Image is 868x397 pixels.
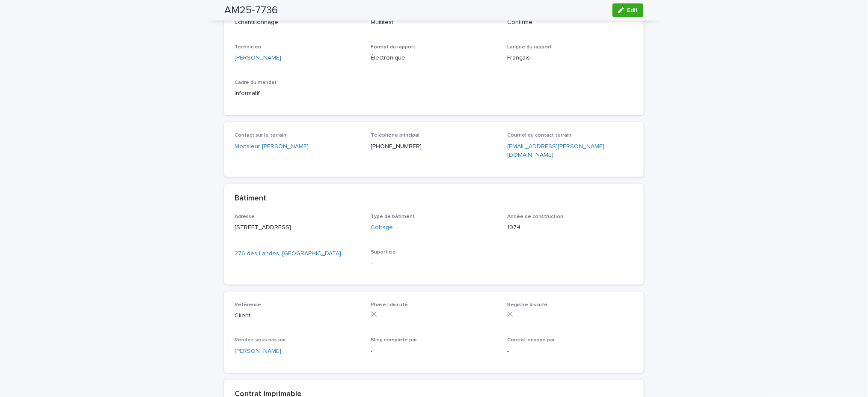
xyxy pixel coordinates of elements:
[371,214,415,219] span: Type de bâtiment
[235,18,361,27] p: Échantillonnage
[235,249,341,258] a: 276 des Landes, [GEOGRAPHIC_DATA]
[371,45,416,50] span: Format du rapport
[235,302,261,307] span: Référence
[507,143,604,158] a: [EMAIL_ADDRESS][PERSON_NAME][DOMAIN_NAME]
[235,45,261,50] span: Technicien
[371,347,497,356] p: -
[371,133,420,138] span: Téléphone principal
[235,223,361,232] p: [STREET_ADDRESS]
[235,347,281,356] a: [PERSON_NAME]
[612,3,644,17] button: Edit
[371,302,408,307] span: Phase I discuté
[371,54,497,63] p: Électronique
[507,223,633,232] p: 1974
[507,133,571,138] span: Courriel du contact terrain
[371,18,497,27] p: Multitest
[627,7,638,13] span: Edit
[507,302,547,307] span: Registre discuté
[235,194,266,203] h2: Bâtiment
[371,338,417,343] span: Sling complété par
[235,311,361,320] p: Client
[235,89,361,98] p: Informatif
[507,18,633,27] p: Confirmé
[371,259,497,268] p: -
[224,4,278,17] h2: AM25-7736
[235,133,286,138] span: Contact sur le terrain
[235,214,255,219] span: Adresse
[235,80,276,85] span: Cadre du mandat
[235,54,281,63] a: [PERSON_NAME]
[507,347,633,356] p: -
[507,338,555,343] span: Contrat envoyé par
[371,223,393,232] a: Cottage
[235,142,309,151] a: Monsieur [PERSON_NAME]
[371,250,396,255] span: Superficie
[507,45,552,50] span: Langue du rapport
[235,338,286,343] span: Rendez-vous pris par
[507,54,633,63] p: Français
[507,214,563,219] span: Année de construction
[371,142,497,151] p: [PHONE_NUMBER]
